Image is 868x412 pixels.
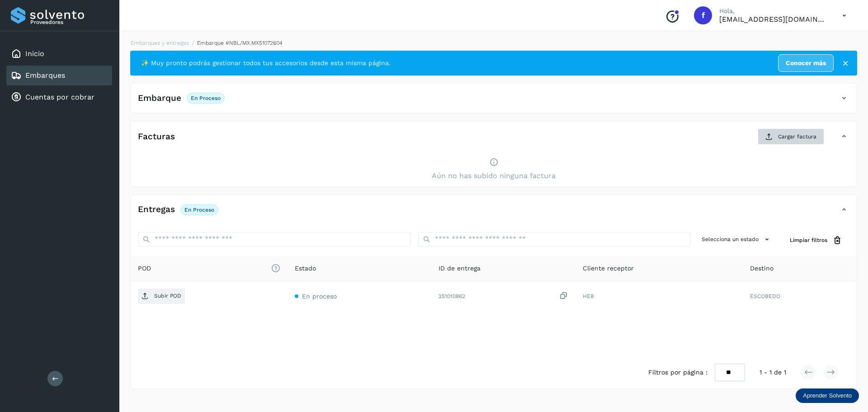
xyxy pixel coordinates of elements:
h4: Entregas [138,204,175,215]
div: EntregasEn proceso [131,202,857,225]
a: Conocer más [778,54,834,72]
div: Embarques [6,66,112,85]
div: 251010862 [439,291,568,301]
p: Hola, [719,7,828,15]
span: 1 - 1 de 1 [759,368,786,377]
div: Cuentas por cobrar [6,87,112,107]
nav: breadcrumb [130,39,857,47]
span: Aún no has subido ninguna factura [432,170,556,181]
button: Subir POD [138,289,185,304]
span: POD [138,264,280,273]
td: HEB [576,281,743,311]
span: Estado [295,264,316,273]
span: ID de entrega [439,264,481,273]
span: En proceso [302,293,337,300]
div: FacturasCargar factura [131,128,857,152]
a: Cuentas por cobrar [25,93,94,101]
div: Inicio [6,44,112,64]
h4: Facturas [138,132,175,142]
span: Cargar factura [778,133,816,141]
p: En proceso [191,95,221,101]
div: Aprender Solvento [796,388,859,403]
p: Proveedores [30,19,108,25]
span: Destino [750,264,774,273]
button: Cargar factura [758,128,824,145]
p: Aprender Solvento [803,392,852,399]
span: ✨ Muy pronto podrás gestionar todos tus accesorios desde esta misma página. [141,58,391,68]
h4: Embarque [138,93,181,104]
span: Cliente receptor [583,264,634,273]
span: Filtros por página : [648,368,708,377]
button: Selecciona un estado [698,232,775,247]
span: Embarque #NBL/MX.MX51072604 [197,40,283,46]
button: Limpiar filtros [783,232,849,249]
div: EmbarqueEn proceso [131,90,857,113]
a: Embarques [25,71,65,80]
td: ESCOBEDO [743,281,857,311]
a: Embarques y entregas [131,40,189,46]
p: Subir POD [154,293,181,299]
p: En proceso [184,207,214,213]
span: Limpiar filtros [790,236,827,244]
a: Inicio [25,49,44,58]
p: facturacion@salgofreight.com [719,15,828,24]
